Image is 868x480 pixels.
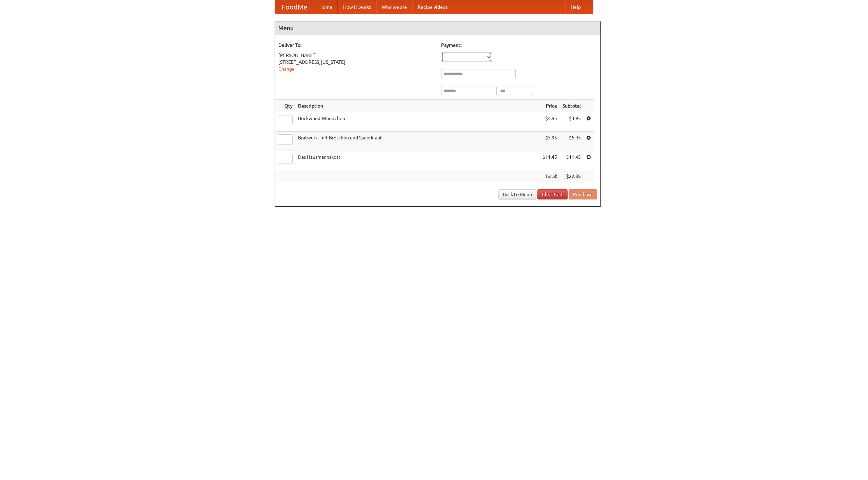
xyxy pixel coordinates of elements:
[295,112,540,132] td: Bockwurst Würstchen
[412,0,453,14] a: Recipe videos
[565,0,586,14] a: Help
[338,0,376,14] a: How it works
[560,100,584,112] th: Subtotal
[540,132,560,151] td: $5.95
[295,100,540,112] th: Description
[275,100,295,112] th: Qty
[540,170,560,183] th: Total:
[569,189,597,199] button: Purchase
[376,0,412,14] a: Who we are
[314,0,338,14] a: Home
[278,66,295,72] a: Change
[560,112,584,132] td: $4.95
[441,42,597,49] h5: Payment:
[540,112,560,132] td: $4.95
[540,100,560,112] th: Price
[560,151,584,170] td: $11.45
[560,170,584,183] th: $22.35
[275,21,600,35] h4: Menu
[275,0,314,14] a: FoodMe
[540,151,560,170] td: $11.45
[278,59,434,65] div: [STREET_ADDRESS][US_STATE]
[537,189,568,199] a: Clear Cart
[498,189,536,199] a: Back to Menu
[560,132,584,151] td: $5.95
[278,42,434,49] h5: Deliver To:
[295,132,540,151] td: Bratwurst mit Brötchen und Sauerkraut
[278,52,434,59] div: [PERSON_NAME]
[295,151,540,170] td: Das Hausmannskost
